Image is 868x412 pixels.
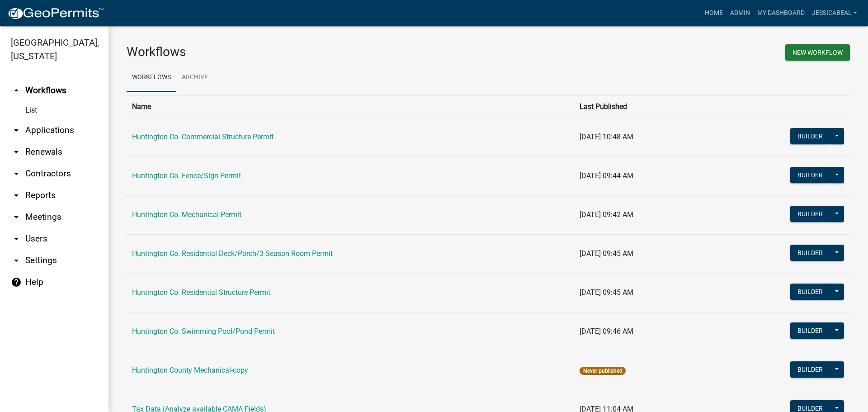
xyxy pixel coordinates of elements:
[580,249,633,258] span: [DATE] 09:45 AM
[790,322,830,339] button: Builder
[132,288,270,297] a: Huntington Co. Residential Structure Permit
[132,210,241,219] a: Huntington Co. Mechanical Permit
[580,133,633,141] span: [DATE] 10:48 AM
[580,288,633,297] span: [DATE] 09:45 AM
[754,5,808,22] a: My Dashboard
[808,5,861,22] a: JessicaBeal
[790,361,830,378] button: Builder
[790,206,830,222] button: Builder
[11,190,22,201] i: arrow_drop_down
[11,168,22,179] i: arrow_drop_down
[11,85,22,96] i: arrow_drop_up
[701,5,726,22] a: Home
[132,171,241,180] a: Huntington Co. Fence/Sign Permit
[726,5,754,22] a: Admin
[176,63,213,92] a: Archive
[132,133,274,141] a: Huntington Co. Commercial Structure Permit
[132,249,333,258] a: Huntington Co. Residential Deck/Porch/3-Season Room Permit
[127,95,574,118] th: Name
[790,167,830,183] button: Builder
[127,44,481,60] h3: Workflows
[580,171,633,180] span: [DATE] 09:44 AM
[132,327,275,336] a: Huntington Co. Swimming Pool/Pond Permit
[132,366,248,374] a: Huntington County Mechanical-copy
[574,95,711,118] th: Last Published
[11,255,22,266] i: arrow_drop_down
[11,147,22,157] i: arrow_drop_down
[790,284,830,300] button: Builder
[785,44,850,61] button: New Workflow
[580,210,633,219] span: [DATE] 09:42 AM
[11,212,22,223] i: arrow_drop_down
[580,327,633,336] span: [DATE] 09:46 AM
[790,245,830,261] button: Builder
[11,233,22,244] i: arrow_drop_down
[580,367,625,375] span: Never published
[790,128,830,144] button: Builder
[11,125,22,136] i: arrow_drop_down
[11,277,22,288] i: help
[127,63,176,92] a: Workflows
